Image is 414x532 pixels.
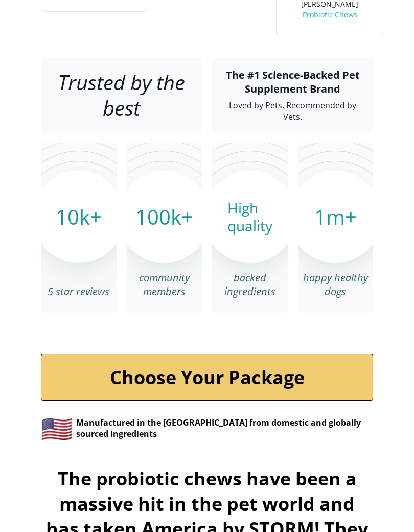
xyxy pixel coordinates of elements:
span: Loved by Pets, Recommended by Vets. [220,100,365,122]
span: 5 star reviews [48,284,109,298]
span: backed ingredients [212,271,288,298]
span: happy healthy dogs [298,271,374,298]
span: 🇺🇸 [41,411,73,446]
span: 10k+ [56,204,102,230]
span: Manufactured in the [GEOGRAPHIC_DATA] from domestic and globally sourced ingredients [76,417,373,439]
p: The #1 Science-Backed Pet Supplement Brand [220,68,365,96]
a: Choose Your Package [41,354,373,401]
span: Probiotic Chews [303,10,357,19]
span: 100k+ [135,204,193,230]
h1: Trusted by the best [49,70,194,121]
span: High quality [227,199,272,235]
span: community members [127,271,202,298]
span: 1m+ [314,204,357,230]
